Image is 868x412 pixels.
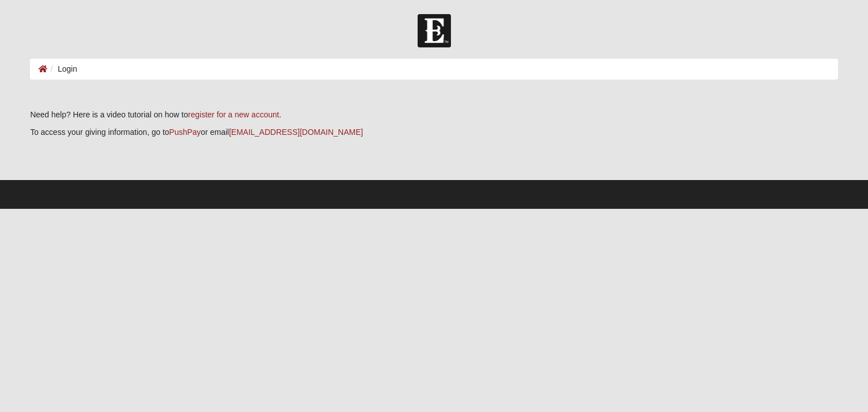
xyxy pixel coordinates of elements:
[47,63,77,75] li: Login
[229,128,363,137] a: [EMAIL_ADDRESS][DOMAIN_NAME]
[30,109,837,121] p: Need help? Here is a video tutorial on how to .
[188,110,279,119] a: register for a new account
[30,126,837,138] p: To access your giving information, go to or email
[418,14,451,47] img: Church of Eleven22 Logo
[169,128,201,137] a: PushPay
